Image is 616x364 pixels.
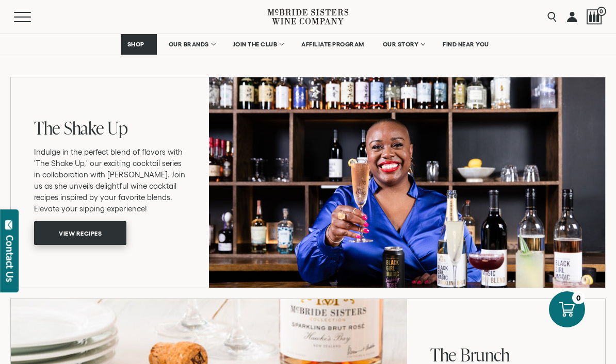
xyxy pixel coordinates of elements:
span: 0 [597,7,606,16]
span: OUR BRANDS [169,41,209,48]
a: OUR STORY [376,34,431,55]
span: View recipes [41,223,120,243]
span: The [34,115,60,140]
span: Shake [64,115,104,140]
a: OUR BRANDS [162,34,221,55]
a: The Shake Up Indulge in the perfect blend of flavors with 'The Shake Up,' our exciting cocktail s... [10,77,606,288]
a: SHOP [121,34,157,55]
span: Up [107,115,127,140]
span: OUR STORY [383,41,419,48]
button: View recipes [34,221,126,245]
a: JOIN THE CLUB [226,34,290,55]
span: SHOP [127,41,145,48]
div: 0 [572,291,585,304]
span: JOIN THE CLUB [233,41,278,48]
a: FIND NEAR YOU [436,34,496,55]
button: Mobile Menu Trigger [14,12,51,22]
span: AFFILIATE PROGRAM [301,41,364,48]
a: AFFILIATE PROGRAM [295,34,371,55]
span: FIND NEAR YOU [443,41,489,48]
p: Indulge in the perfect blend of flavors with 'The Shake Up,' our exciting cocktail series in coll... [34,146,186,214]
div: Contact Us [5,235,15,282]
